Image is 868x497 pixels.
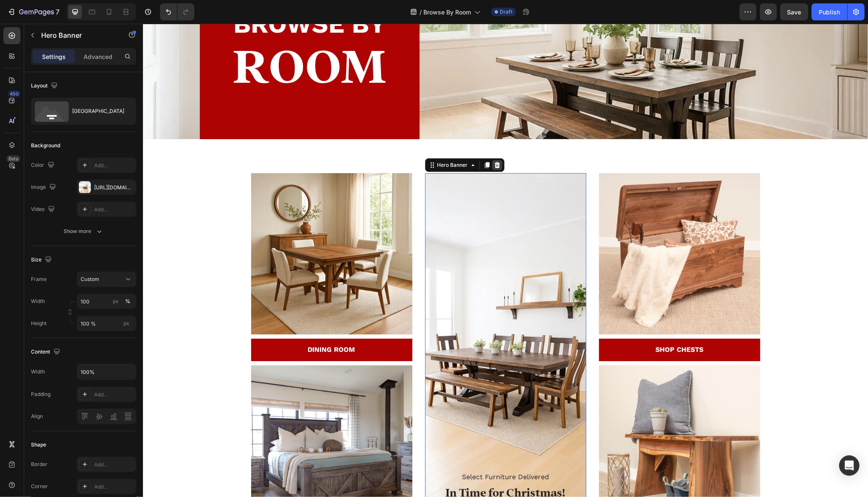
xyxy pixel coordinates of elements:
h2: ROOM [74,18,260,70]
div: 450 [8,90,20,97]
button: px [123,296,133,306]
div: Border [31,460,48,468]
h3: In Time for Christmas! [282,461,443,478]
label: Width [31,298,45,305]
label: Frame [31,275,47,283]
span: Save [787,8,801,16]
p: 7 [56,7,59,17]
a: SHOP CHESTS [456,315,617,337]
span: Draft [500,8,512,16]
div: [URL][DOMAIN_NAME] [94,184,134,191]
div: Add... [94,162,134,169]
div: % [125,298,130,305]
div: Add... [94,461,134,469]
button: Show more [31,224,136,239]
div: Beta [6,155,20,162]
label: Height [31,320,47,327]
iframe: To enrich screen reader interactions, please activate Accessibility in Grammarly extension settings [143,24,868,497]
div: Corner [31,483,48,490]
div: Background [31,142,60,149]
p: Advanced [84,52,112,61]
div: px [113,298,119,305]
button: Publish [812,3,847,20]
div: Add... [94,391,134,399]
div: Align [31,413,43,420]
div: Publish [819,8,840,17]
img: gempages_553892384350405827-63ed4dd5-98e9-4a55-9884-f1a7a7a3912c.webp [108,149,269,311]
span: Browse By Room [423,8,471,17]
div: Video [31,204,56,215]
strong: DINING ROOM [165,322,213,330]
input: px% [77,294,136,309]
div: Shape [31,441,46,449]
div: Image [31,182,58,193]
div: Width [31,368,45,376]
div: Add... [94,483,134,491]
div: Padding [31,390,50,398]
button: % [111,296,121,306]
input: Auto [77,364,136,379]
button: Custom [77,272,136,287]
div: Size [31,254,53,266]
input: px [77,316,136,331]
span: / [420,8,422,17]
div: Open Intercom Messenger [839,455,860,476]
strong: SHOP CHESTS [512,322,560,330]
img: gempages_553892384350405827-37c4c447-d949-4a2e-8c22-82522c054283.webp [456,149,617,311]
span: Custom [81,275,99,283]
div: Hero Banner [293,138,327,145]
div: Layout [31,80,59,92]
div: Content [31,346,62,358]
span: px [123,320,129,326]
div: Undo/Redo [160,3,194,20]
p: Hero Banner [41,30,113,40]
button: Save [780,3,808,20]
div: [GEOGRAPHIC_DATA] [72,101,124,121]
a: DINING ROOM [108,315,269,337]
p: Settings [42,52,66,61]
div: Color [31,160,56,171]
p: Select Furniture Delivered [283,447,442,460]
button: 7 [3,3,63,20]
div: Add... [94,206,134,213]
div: Show more [64,227,104,236]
